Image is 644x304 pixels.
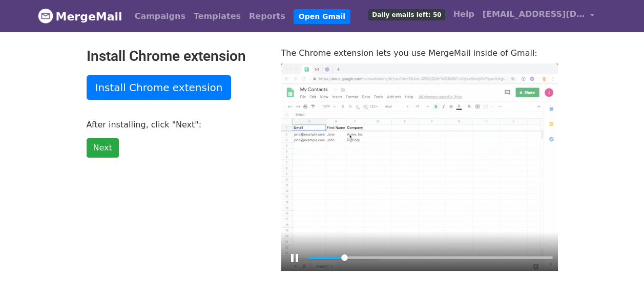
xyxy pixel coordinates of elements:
[449,4,479,25] a: Help
[308,253,553,263] input: Seek
[364,4,449,25] a: Daily emails left: 50
[479,4,598,28] a: [EMAIL_ADDRESS][DOMAIN_NAME]
[38,6,122,27] a: MergeMail
[190,6,245,27] a: Templates
[593,255,644,304] iframe: Chat Widget
[286,250,303,266] button: Play
[294,9,350,24] a: Open Gmail
[56,10,122,23] font: MergeMail
[87,48,266,65] h2: Install Chrome extension
[368,9,445,20] span: Daily emails left: 50
[245,6,289,27] a: Reports
[281,48,558,58] p: The Chrome extension lets you use MergeMail inside of Gmail:
[131,6,190,27] a: Campaigns
[87,119,266,130] p: After installing, click "Next":
[87,138,119,158] a: Next
[87,75,232,100] a: Install Chrome extension
[483,8,585,20] span: [EMAIL_ADDRESS][DOMAIN_NAME]
[38,8,53,24] img: Logotipo de MergeMail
